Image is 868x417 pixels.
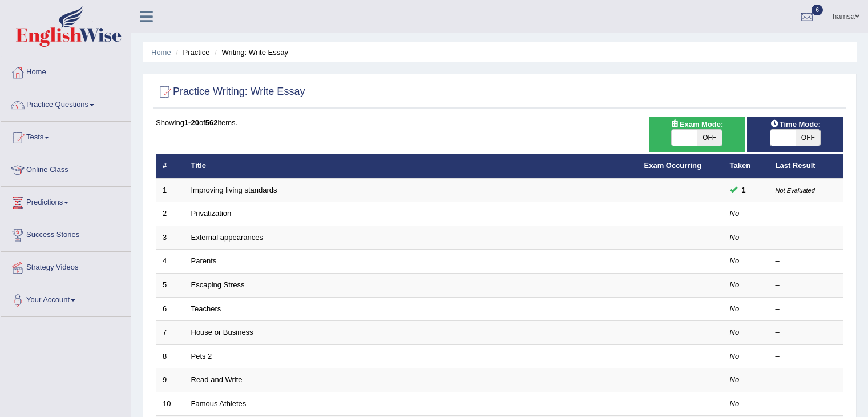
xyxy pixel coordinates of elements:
[191,233,263,242] a: External appearances
[191,304,221,313] a: Teachers
[156,202,185,226] td: 2
[730,352,740,360] em: No
[156,117,843,128] div: Showing of items.
[730,209,740,218] em: No
[156,368,185,392] td: 9
[644,161,701,170] a: Exam Occurring
[191,399,247,408] a: Famous Athletes
[730,328,740,336] em: No
[185,154,638,178] th: Title
[812,5,823,15] span: 6
[776,209,837,219] div: –
[737,184,750,196] span: You can still take this question
[151,48,171,57] a: Home
[156,392,185,416] td: 10
[156,178,185,202] td: 1
[796,130,821,146] span: OFF
[1,284,131,313] a: Your Account
[1,122,131,150] a: Tests
[1,219,131,248] a: Success Stories
[1,57,131,85] a: Home
[730,280,740,289] em: No
[191,209,232,218] a: Privatization
[724,154,769,178] th: Taken
[191,186,277,194] a: Improving living standards
[776,232,837,243] div: –
[156,274,185,298] td: 5
[156,250,185,274] td: 4
[697,130,722,146] span: OFF
[1,89,131,118] a: Practice Questions
[776,327,837,338] div: –
[156,297,185,321] td: 6
[776,304,837,315] div: –
[766,118,825,130] span: Time Mode:
[666,118,728,130] span: Exam Mode:
[1,154,131,183] a: Online Class
[205,118,218,127] b: 562
[730,233,740,242] em: No
[191,375,243,384] a: Read and Write
[173,47,209,58] li: Practice
[776,351,837,362] div: –
[156,321,185,345] td: 7
[776,256,837,267] div: –
[184,118,199,127] b: 1-20
[191,256,217,265] a: Parents
[769,154,843,178] th: Last Result
[776,399,837,410] div: –
[1,252,131,280] a: Strategy Videos
[156,154,185,178] th: #
[156,344,185,368] td: 8
[776,375,837,386] div: –
[730,375,740,384] em: No
[649,117,745,152] div: Show exams occurring in exams
[730,256,740,265] em: No
[1,187,131,215] a: Predictions
[191,328,253,336] a: House or Business
[191,280,245,289] a: Escaping Stress
[191,352,212,360] a: Pets 2
[212,47,288,58] li: Writing: Write Essay
[156,226,185,250] td: 3
[776,280,837,291] div: –
[730,399,740,408] em: No
[156,83,305,101] h2: Practice Writing: Write Essay
[730,304,740,313] em: No
[776,187,815,194] small: Not Evaluated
